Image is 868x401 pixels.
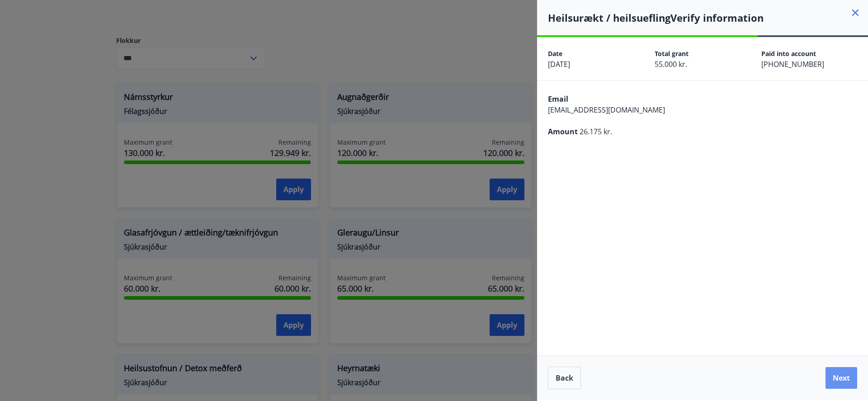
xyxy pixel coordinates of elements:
span: Total grant [655,49,689,58]
span: [PHONE_NUMBER] [761,59,824,69]
button: Next [826,367,857,389]
span: Amount [548,127,578,137]
span: Paid into account [761,49,816,58]
h4: Heilsurækt / heilsuefling Verify information [548,11,868,24]
span: [DATE] [548,59,570,69]
span: 26.175 kr. [580,127,612,137]
button: Back [548,367,581,389]
span: 55.000 kr. [655,59,687,69]
span: [EMAIL_ADDRESS][DOMAIN_NAME] [548,105,665,115]
span: Date [548,49,562,58]
span: Email [548,94,568,104]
